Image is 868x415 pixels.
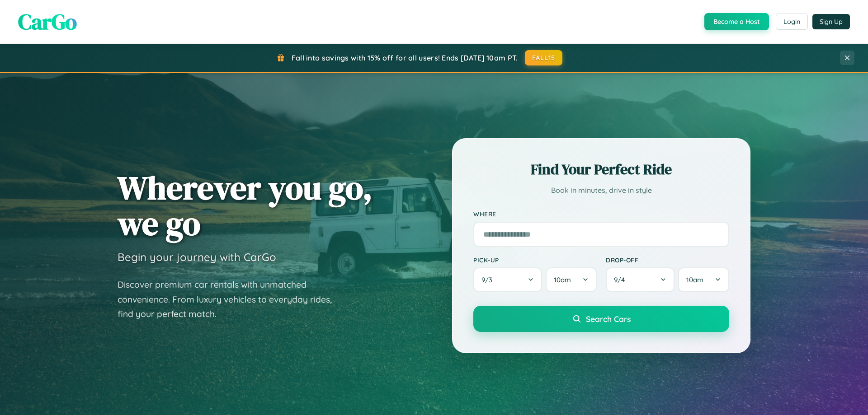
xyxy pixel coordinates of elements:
[812,14,850,29] button: Sign Up
[678,267,729,292] button: 10am
[686,275,703,284] span: 10am
[118,277,344,322] p: Discover premium car rentals with unmatched convenience. From luxury vehicles to everyday rides, ...
[554,275,571,284] span: 10am
[292,53,518,62] span: Fall into savings with 15% off for all users! Ends [DATE] 10am PT.
[525,50,563,65] button: FALL15
[473,256,597,264] label: Pick-up
[606,256,729,264] label: Drop-off
[473,306,729,332] button: Search Cars
[606,267,675,292] button: 9/4
[704,13,769,30] button: Become a Host
[473,210,729,218] label: Where
[118,170,373,241] h1: Wherever you go, we go
[586,314,631,324] span: Search Cars
[18,7,77,37] span: CarGo
[118,250,276,264] h3: Begin your journey with CarGo
[473,159,729,179] h2: Find Your Perfect Ride
[776,14,808,30] button: Login
[614,275,629,284] span: 9 / 4
[481,275,497,284] span: 9 / 3
[473,267,542,292] button: 9/3
[473,184,729,197] p: Book in minutes, drive in style
[546,267,597,292] button: 10am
